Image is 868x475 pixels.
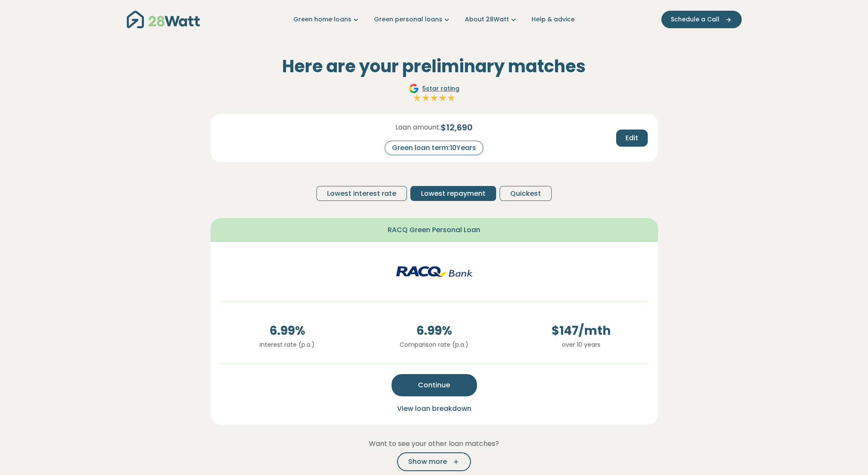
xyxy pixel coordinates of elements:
span: 6.99 % [221,322,354,340]
span: 6.99 % [368,322,501,340]
img: 28Watt [127,11,200,28]
a: Google5star ratingFull starFull starFull starFull starFull star [407,83,461,104]
button: Schedule a Call [661,11,742,28]
button: Lowest repayment [410,186,496,201]
img: Full star [413,94,421,102]
img: Full star [438,94,447,102]
img: Full star [447,94,456,102]
span: Lowest interest rate [327,189,396,199]
a: Green personal loans [374,15,451,24]
button: View loan breakdown [395,403,474,414]
span: Loan amount: [395,122,441,133]
img: Google [409,83,419,94]
span: Show more [408,457,447,467]
span: $ 12,690 [441,121,473,134]
nav: Main navigation [127,9,742,30]
img: racq-personal logo [396,252,473,291]
a: About 28Watt [465,15,518,24]
button: Continue [392,374,477,396]
span: Lowest repayment [421,189,485,199]
button: Lowest interest rate [316,186,407,201]
a: Help & advice [532,15,575,24]
button: Show more [397,452,471,471]
span: Quickest [510,189,541,199]
a: Green home loans [293,15,360,24]
p: Comparison rate (p.a.) [368,340,501,349]
span: RACQ Green Personal Loan [388,225,480,235]
span: 5 star rating [422,84,459,93]
button: Edit [616,130,648,147]
p: Want to see your other loan matches? [210,438,658,449]
span: $ 147 /mth [514,322,648,340]
button: Quickest [500,186,552,201]
span: View loan breakdown [397,404,471,413]
p: over 10 years [514,340,648,349]
h2: Here are your preliminary matches [210,56,658,77]
span: Continue [418,380,450,390]
span: Edit [625,133,638,143]
img: Full star [430,94,438,102]
span: Schedule a Call [671,15,719,24]
p: Interest rate (p.a.) [221,340,354,349]
div: Green loan term: 10 Years [385,141,483,155]
img: Full star [421,94,430,102]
